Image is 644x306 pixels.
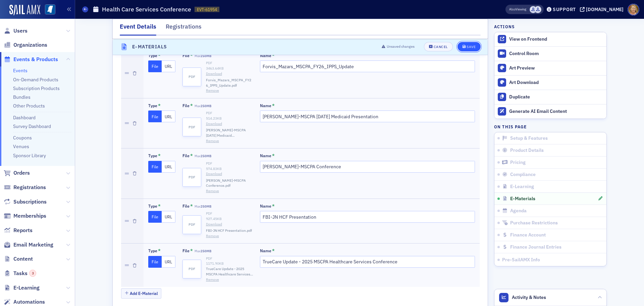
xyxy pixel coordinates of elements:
[190,53,193,58] abbr: This field is required
[510,147,544,154] span: Product Details
[13,56,58,63] span: Events & Products
[158,153,161,158] abbr: This field is required
[190,103,193,108] abbr: This field is required
[201,104,211,108] span: 250MB
[260,153,271,158] div: Name
[201,54,211,58] span: 250MB
[4,255,33,263] a: Content
[272,153,275,158] abbr: This field is required
[201,249,211,253] span: 250MB
[494,124,607,130] h4: On this page
[182,248,190,253] div: File
[206,261,253,266] div: 1171.90 KB
[494,24,515,30] h4: Actions
[206,228,252,233] span: FBI-JN HCF Presentation.pdf
[509,65,603,71] div: Art Preview
[509,7,516,11] div: Also
[13,212,46,220] span: Memberships
[206,171,253,177] a: Download
[206,116,253,121] div: 514.23 KB
[4,41,47,49] a: Organizations
[182,53,190,58] div: File
[148,161,162,173] button: File
[272,53,275,58] abbr: This field is required
[195,104,211,108] span: Max
[29,270,36,277] div: 3
[158,248,161,253] abbr: This field is required
[4,169,30,177] a: Orders
[195,249,211,253] span: Max
[13,135,32,141] a: Coupons
[182,153,190,158] div: File
[9,5,40,15] img: SailAMX
[13,123,51,129] a: Survey Dashboard
[13,255,33,263] span: Content
[195,54,211,58] span: Max
[4,27,28,35] a: Users
[158,103,161,108] abbr: This field is required
[121,288,162,299] button: Add E-Material
[206,138,219,144] button: Remove
[458,42,481,52] button: Save
[467,45,476,49] div: Save
[13,143,29,149] a: Venues
[206,256,253,261] div: PDF
[4,284,40,292] a: E-Learning
[509,80,603,86] div: Art Download
[206,111,253,116] div: PDF
[494,32,606,46] a: View on Frontend
[206,222,253,227] a: Download
[162,111,175,122] button: URL
[494,61,606,75] a: Art Preview
[148,103,157,108] div: Type
[148,60,162,72] button: File
[510,184,534,190] span: E-Learning
[272,204,275,208] abbr: This field is required
[534,6,541,13] span: Ellen Yarbrough
[510,135,548,141] span: Setup & Features
[148,211,162,223] button: File
[132,43,167,50] h4: E-Materials
[494,90,606,104] button: Duplicate
[13,284,40,292] span: E-Learning
[206,178,253,189] span: [PERSON_NAME]-MSCPA Conference.pdf
[162,161,175,173] button: URL
[197,7,217,12] span: EVT-61954
[13,77,58,83] a: On-Demand Products
[40,4,55,16] a: View Homepage
[510,232,546,238] span: Finance Account
[206,60,253,66] div: PDF
[434,45,448,49] div: Cancel
[206,277,219,282] button: Remove
[509,51,603,57] div: Control Room
[162,60,175,72] button: URL
[13,115,36,121] a: Dashboard
[201,204,211,209] span: 250MB
[260,53,271,58] div: Name
[260,248,271,253] div: Name
[494,47,606,61] a: Control Room
[509,94,603,100] div: Duplicate
[4,184,46,191] a: Registrations
[148,53,157,58] div: Type
[13,198,47,206] span: Subscriptions
[13,85,60,91] a: Subscription Products
[13,270,36,277] span: Tasks
[509,108,603,115] div: Generate AI Email Content
[166,22,202,35] div: Registrations
[260,204,271,209] div: Name
[553,6,576,12] div: Support
[206,188,219,194] button: Remove
[120,22,156,36] div: Event Details
[162,256,175,268] button: URL
[424,42,453,52] button: Cancel
[586,6,624,12] div: [DOMAIN_NAME]
[13,298,45,306] span: Automations
[182,103,190,108] div: File
[510,172,536,178] span: Compliance
[195,204,211,209] span: Max
[206,216,253,222] div: 927.45 KB
[206,161,253,166] div: PDF
[148,111,162,122] button: File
